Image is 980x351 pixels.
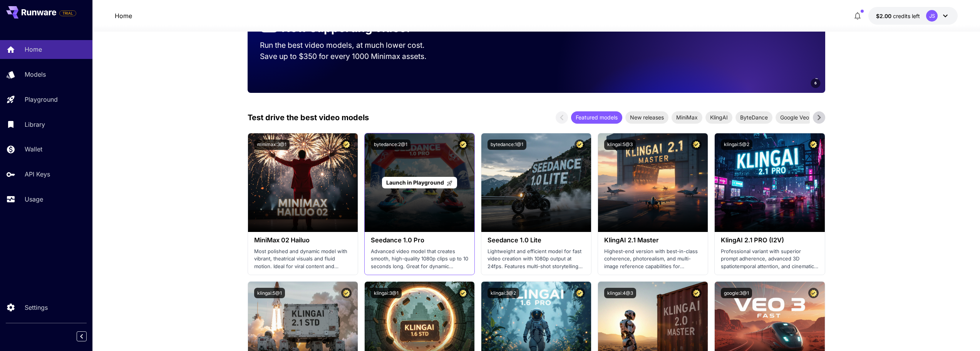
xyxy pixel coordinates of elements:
p: Highest-end version with best-in-class coherence, photorealism, and multi-image reference capabil... [604,248,702,270]
nav: breadcrumb [115,11,132,20]
button: Certified Model – Vetted for best performance and includes a commercial license. [691,139,702,150]
button: Certified Model – Vetted for best performance and includes a commercial license. [341,288,352,298]
p: Lightweight and efficient model for fast video creation with 1080p output at 24fps. Features mult... [487,248,585,270]
p: Advanced video model that creates smooth, high-quality 1080p clips up to 10 seconds long. Great f... [371,248,468,270]
button: klingai:5@1 [254,288,285,298]
button: Certified Model – Vetted for best performance and includes a commercial license. [808,139,819,150]
button: bytedance:2@1 [371,139,410,150]
p: Professional variant with superior prompt adherence, advanced 3D spatiotemporal attention, and ci... [721,248,818,270]
span: Add your payment card to enable full platform functionality. [59,8,76,18]
p: Usage [25,195,43,204]
div: JS [926,10,938,22]
div: MiniMax [672,111,702,124]
button: klingai:3@1 [371,288,402,298]
img: alt [481,133,591,232]
div: Google Veo [776,111,814,124]
div: Featured models [571,111,622,124]
span: Launch in Playground [386,179,444,186]
span: New releases [625,113,668,121]
button: bytedance:1@1 [487,139,526,150]
h3: KlingAI 2.1 PRO (I2V) [721,237,818,244]
button: Certified Model – Vetted for best performance and includes a commercial license. [341,139,352,150]
button: Certified Model – Vetted for best performance and includes a commercial license. [575,139,585,150]
button: Collapse sidebar [77,331,87,341]
div: $2.00 [876,12,920,20]
img: alt [715,133,824,232]
div: New releases [625,111,668,124]
h3: MiniMax 02 Hailuo [254,237,352,244]
button: klingai:5@3 [604,139,636,150]
p: API Keys [25,170,50,179]
button: Certified Model – Vetted for best performance and includes a commercial license. [458,139,468,150]
div: KlingAI [705,111,732,124]
img: alt [248,133,358,232]
button: Certified Model – Vetted for best performance and includes a commercial license. [575,288,585,298]
div: Widget de chat [941,314,980,351]
button: minimax:3@1 [254,139,290,150]
h3: Seedance 1.0 Pro [371,237,468,244]
span: Featured models [571,113,622,121]
span: Google Veo [776,113,814,121]
p: Home [25,45,42,54]
span: 6 [814,80,817,86]
p: Playground [25,95,58,104]
span: credits left [893,13,920,19]
p: Library [25,120,45,129]
span: TRIAL [60,10,76,16]
div: ByteDance [735,111,772,124]
button: google:3@1 [721,288,752,298]
button: Certified Model – Vetted for best performance and includes a commercial license. [691,288,702,298]
button: Certified Model – Vetted for best performance and includes a commercial license. [808,288,819,298]
button: Certified Model – Vetted for best performance and includes a commercial license. [458,288,468,298]
img: alt [598,133,708,232]
span: KlingAI [705,113,732,121]
h3: Seedance 1.0 Lite [487,237,585,244]
p: Models [25,70,46,79]
a: Launch in Playground [382,177,457,189]
p: Settings [25,303,48,312]
iframe: Chat Widget [941,314,980,351]
button: klingai:4@3 [604,288,636,298]
button: klingai:3@2 [487,288,519,298]
button: klingai:5@2 [721,139,752,150]
p: Save up to $350 for every 1000 Minimax assets. [260,51,439,62]
p: Test drive the best video models [248,112,369,123]
span: MiniMax [672,113,702,121]
a: Home [115,11,132,20]
p: Wallet [25,144,42,154]
p: Run the best video models, at much lower cost. [260,40,439,51]
span: $2.00 [876,13,893,19]
button: $2.00JS [868,7,958,25]
h3: KlingAI 2.1 Master [604,237,702,244]
span: ByteDance [735,113,772,121]
p: Most polished and dynamic model with vibrant, theatrical visuals and fluid motion. Ideal for vira... [254,248,352,270]
div: Collapse sidebar [82,329,92,343]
